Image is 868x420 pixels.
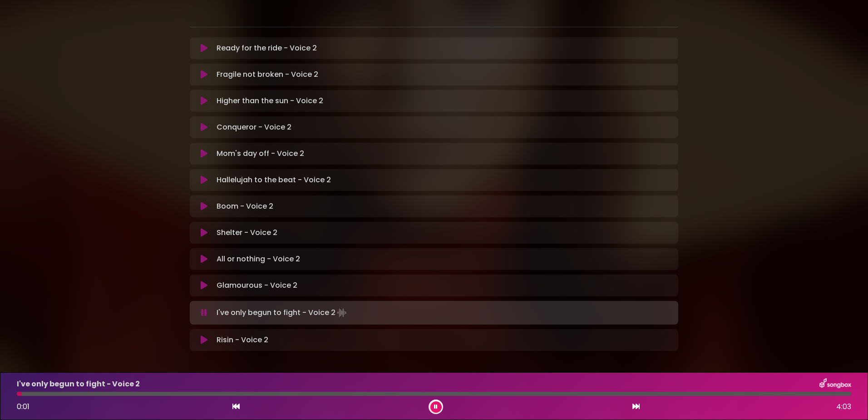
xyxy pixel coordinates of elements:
[217,280,297,291] p: Glamourous - Voice 2
[217,335,268,345] p: Risin - Voice 2
[217,254,300,265] p: All or nothing - Voice 2
[217,148,304,159] p: Mom's day off - Voice 2
[819,378,851,390] img: songbox-logo-white.png
[217,306,348,319] p: I've only begun to fight - Voice 2
[217,69,318,80] p: Fragile not broken - Voice 2
[217,95,323,106] p: Higher than the sun - Voice 2
[217,227,277,238] p: Shelter - Voice 2
[217,201,273,212] p: Boom - Voice 2
[17,379,140,390] p: I've only begun to fight - Voice 2
[217,122,291,133] p: Conqueror - Voice 2
[217,175,331,185] p: Hallelujah to the beat - Voice 2
[335,306,348,319] img: waveform4.gif
[217,43,317,54] p: Ready for the ride - Voice 2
